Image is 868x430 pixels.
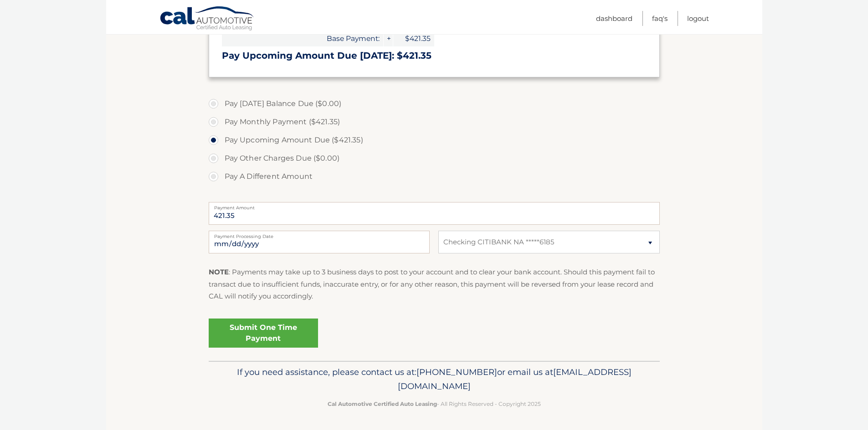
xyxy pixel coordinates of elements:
a: Cal Automotive [159,6,255,32]
p: : Payments may take up to 3 business days to post to your account and to clear your bank account.... [209,266,660,302]
span: $421.35 [393,30,434,46]
p: If you need assistance, please contact us at: or email us at [215,365,654,394]
p: - All Rights Reserved - Copyright 2025 [215,399,654,409]
strong: Cal Automotive Certified Auto Leasing [328,400,437,407]
input: Payment Date [209,231,430,253]
label: Pay Other Charges Due ($0.00) [209,149,660,167]
label: Pay [DATE] Balance Due ($0.00) [209,95,660,113]
h3: Pay Upcoming Amount Due [DATE]: $421.35 [222,50,647,61]
label: Payment Processing Date [209,231,430,238]
input: Payment Amount [209,202,660,225]
span: Base Payment: [222,30,383,46]
span: + [384,30,393,46]
a: Dashboard [596,11,632,26]
strong: NOTE [209,268,229,276]
a: Submit One Time Payment [209,319,318,348]
label: Pay Monthly Payment ($421.35) [209,113,660,131]
a: Logout [687,11,709,26]
a: FAQ's [652,11,668,26]
label: Payment Amount [209,202,660,209]
span: [PHONE_NUMBER] [416,367,497,377]
label: Pay A Different Amount [209,167,660,186]
label: Pay Upcoming Amount Due ($421.35) [209,131,660,149]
